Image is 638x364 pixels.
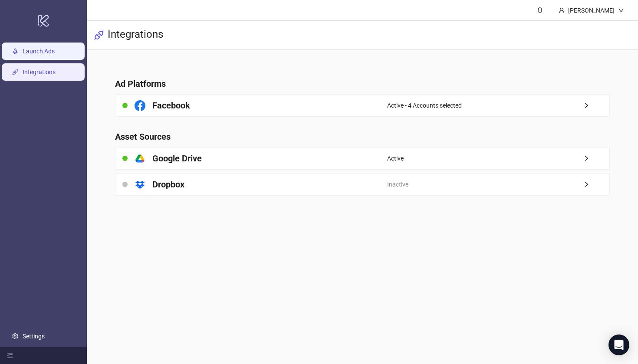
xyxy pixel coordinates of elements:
[94,30,104,40] span: api
[152,99,190,111] h4: Facebook
[115,173,610,196] a: DropboxInactiveright
[23,69,56,75] a: Integrations
[387,154,404,163] span: Active
[7,352,13,358] span: menu-fold
[23,333,45,340] a: Settings
[537,7,543,13] span: bell
[115,147,610,170] a: Google DriveActiveright
[608,334,629,355] div: Open Intercom Messenger
[23,48,55,55] a: Launch Ads
[115,78,610,90] h4: Ad Platforms
[387,180,408,189] span: Inactive
[152,178,184,190] h4: Dropbox
[115,94,610,117] a: FacebookActive - 4 Accounts selectedright
[583,102,609,108] span: right
[583,181,609,187] span: right
[387,101,462,110] span: Active - 4 Accounts selected
[583,155,609,161] span: right
[565,6,618,15] div: [PERSON_NAME]
[152,152,202,164] h4: Google Drive
[108,28,163,43] h3: Integrations
[618,7,624,13] span: down
[559,7,565,13] span: user
[115,131,610,143] h4: Asset Sources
